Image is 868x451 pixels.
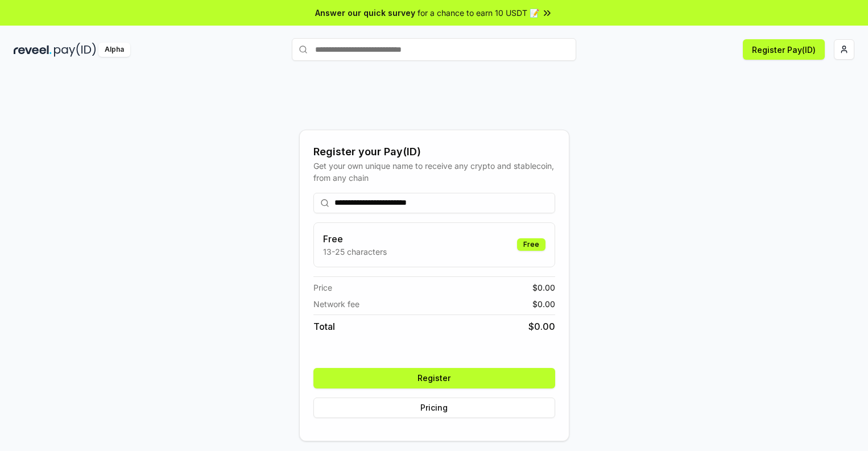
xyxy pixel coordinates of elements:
[313,298,359,310] span: Network fee
[323,246,387,258] p: 13-25 characters
[532,298,555,310] span: $ 0.00
[313,398,555,418] button: Pricing
[313,320,335,333] span: Total
[98,43,130,57] div: Alpha
[313,282,332,293] span: Price
[517,238,545,251] div: Free
[528,320,555,333] span: $ 0.00
[313,144,555,160] div: Register your Pay(ID)
[315,7,415,19] span: Answer our quick survey
[313,368,555,388] button: Register
[532,282,555,293] span: $ 0.00
[14,43,52,57] img: reveel_dark
[418,7,539,19] span: for a chance to earn 10 USDT 📝
[54,43,96,57] img: pay_id
[743,39,825,60] button: Register Pay(ID)
[313,160,555,184] div: Get your own unique name to receive any crypto and stablecoin, from any chain
[323,232,387,246] h3: Free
